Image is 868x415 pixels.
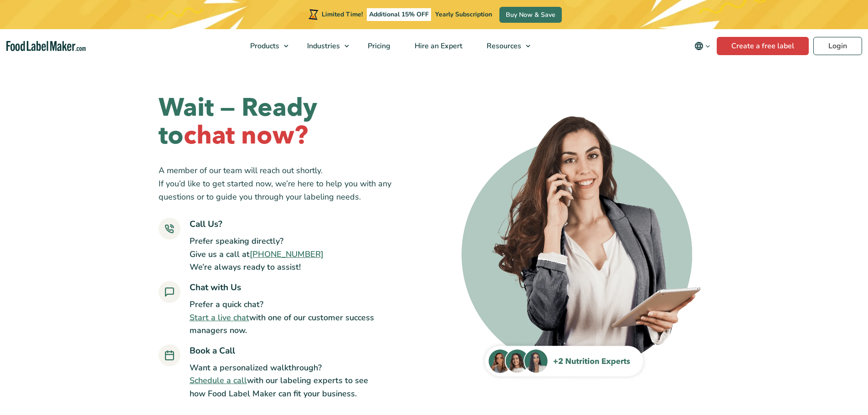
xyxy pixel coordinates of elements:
[367,8,431,21] span: Additional 15% OFF
[250,249,324,260] a: [PHONE_NUMBER]
[295,29,354,63] a: Industries
[159,164,407,203] p: A member of our team will reach out shortly. If you’d like to get started now, we’re here to help...
[435,10,492,19] span: Yearly Subscription
[238,29,293,63] a: Products
[190,282,241,293] strong: Chat with Us
[688,37,717,55] button: Change language
[190,361,375,400] p: Want a personalized walkthrough? with our labeling experts to see how Food Label Maker can fit yo...
[190,375,247,386] a: Schedule a call
[412,41,463,51] span: Hire an Expert
[6,41,86,51] a: Food Label Maker homepage
[484,41,522,51] span: Resources
[190,218,222,230] strong: Call Us?
[190,235,324,274] p: Prefer speaking directly? Give us a call at We’re always ready to assist!
[499,7,562,23] a: Buy Now & Save
[304,41,341,51] span: Industries
[813,37,862,55] a: Login
[322,10,363,19] span: Limited Time!
[403,29,473,63] a: Hire an Expert
[365,41,391,51] span: Pricing
[159,94,407,149] h1: Wait — Ready to
[247,41,280,51] span: Products
[717,37,809,55] a: Create a free label
[190,312,249,323] a: Start a live chat
[190,345,235,357] strong: Book a Call
[184,118,308,153] em: chat now?
[356,29,401,63] a: Pricing
[190,298,375,337] p: Prefer a quick chat? with one of our customer success managers now.
[475,29,535,63] a: Resources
